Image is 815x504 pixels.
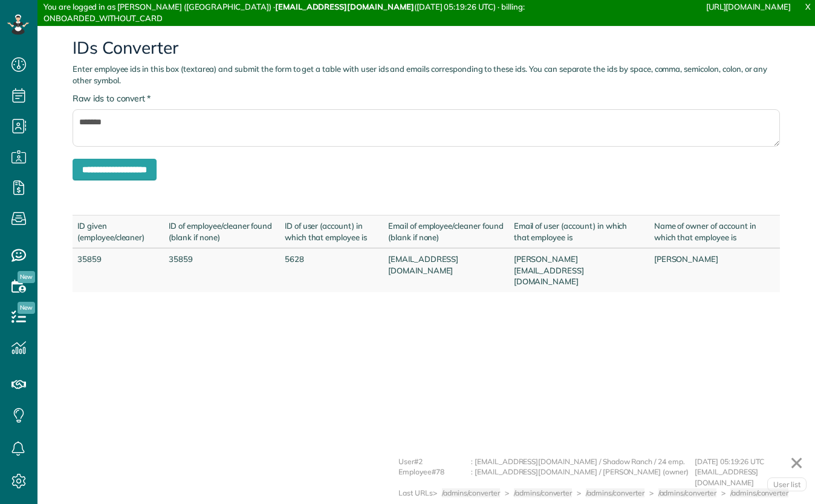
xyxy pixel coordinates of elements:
[649,248,780,292] td: [PERSON_NAME]
[398,467,471,488] div: Employee#78
[471,456,695,467] div: : [EMAIL_ADDRESS][DOMAIN_NAME] / Shadow Ranch / 24 emp.
[442,488,500,497] span: /admins/converter
[433,488,794,499] div: > > > > >
[767,477,807,492] a: User list
[73,248,164,292] td: 35859
[398,488,433,499] div: Last URLs
[383,248,509,292] td: [EMAIL_ADDRESS][DOMAIN_NAME]
[509,215,649,249] td: Email of user (account) in which that employee is
[73,63,780,86] p: Enter employee ids in this box (textarea) and submit the form to get a table with user ids and em...
[73,215,164,249] td: ID given (employee/cleaner)
[280,248,383,292] td: 5628
[73,39,780,57] h2: IDs Converter
[73,92,151,104] label: Raw ids to convert
[280,215,383,249] td: ID of user (account) in which that employee is
[695,467,804,488] div: [EMAIL_ADDRESS][DOMAIN_NAME]
[730,488,788,497] span: /admins/converter
[18,302,35,314] span: New
[784,448,810,477] a: ✕
[658,488,716,497] span: /admins/converter
[275,2,414,11] strong: [EMAIL_ADDRESS][DOMAIN_NAME]
[471,467,695,488] div: : [EMAIL_ADDRESS][DOMAIN_NAME] / [PERSON_NAME] (owner)
[509,248,649,292] td: [PERSON_NAME][EMAIL_ADDRESS][DOMAIN_NAME]
[164,215,279,249] td: ID of employee/cleaner found (blank if none)
[706,2,791,11] a: [URL][DOMAIN_NAME]
[164,248,279,292] td: 35859
[398,456,471,467] div: User#2
[383,215,509,249] td: Email of employee/cleaner found (blank if none)
[18,271,35,283] span: New
[586,488,644,497] span: /admins/converter
[649,215,780,249] td: Name of owner of account in which that employee is
[514,488,572,497] span: /admins/converter
[695,456,804,467] div: [DATE] 05:19:26 UTC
